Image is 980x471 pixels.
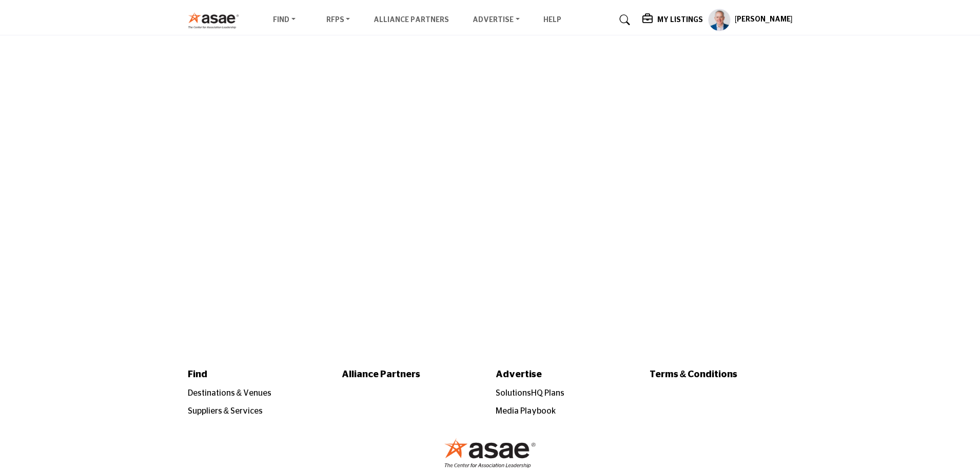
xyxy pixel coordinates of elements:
[642,14,703,26] div: My Listings
[610,12,637,28] a: Search
[444,438,536,468] img: No Site Logo
[266,13,303,27] a: Find
[543,16,561,24] a: Help
[188,389,272,397] a: Destinations & Venues
[188,368,331,382] a: Find
[319,13,358,27] a: RFPs
[496,368,639,382] a: Advertise
[496,389,564,397] a: SolutionsHQ Plans
[657,15,703,25] h5: My Listings
[650,368,793,382] a: Terms & Conditions
[735,15,793,25] h5: [PERSON_NAME]
[496,407,556,415] a: Media Playbook
[188,12,245,29] img: Site Logo
[342,368,485,382] a: Alliance Partners
[465,13,527,27] a: Advertise
[188,407,263,415] a: Suppliers & Services
[708,9,731,31] button: Show hide supplier dropdown
[374,16,449,24] a: Alliance Partners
